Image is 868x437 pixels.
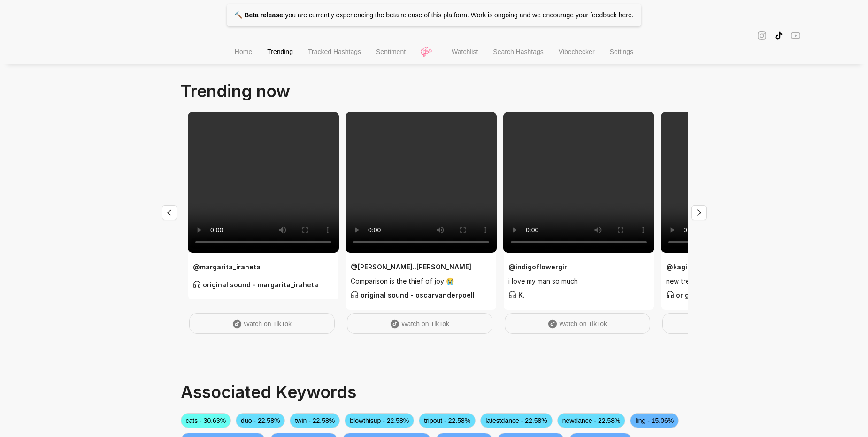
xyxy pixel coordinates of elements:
span: Associated Keywords [181,382,356,402]
span: i love my man so much [508,276,649,286]
a: your feedback here [576,11,632,19]
strong: @ indigoflowergirl [508,263,569,271]
span: instagram [757,30,767,41]
strong: @ kagiristwins [666,263,714,271]
span: Watch on TikTok [559,320,607,328]
span: right [695,209,703,216]
span: Watch on TikTok [401,320,449,328]
span: Vibechecker [559,48,595,55]
span: customer-service [193,280,201,288]
span: customer-service [666,291,674,299]
span: Watchlist [452,48,478,55]
span: Home [235,48,252,55]
span: newdance - 22.58% [557,413,626,428]
span: twin - 22.58% [290,413,340,428]
span: blowthisup - 22.58% [345,413,414,428]
span: customer-service [508,291,516,299]
strong: original sound - vspc1ine [666,291,760,299]
a: Watch on TikTok [505,313,650,334]
span: new trend [666,276,807,286]
strong: @ [PERSON_NAME]..[PERSON_NAME] [351,263,471,271]
span: duo - 22.58% [236,413,285,428]
span: ling - 15.06% [630,413,679,428]
span: left [166,209,173,216]
span: latestdance - 22.58% [480,413,553,428]
span: customer-service [351,291,359,299]
p: you are currently experiencing the beta release of this platform. Work is ongoing and we encourage . [227,4,641,26]
a: Watch on TikTok [662,313,808,334]
strong: K. [508,291,525,299]
a: Watch on TikTok [189,313,335,334]
span: Settings [610,48,634,55]
span: Comparison is the thief of joy 😭 [351,276,492,286]
span: tripout - 22.58% [419,413,476,428]
span: cats - 30.63% [181,413,231,428]
strong: @ margarita_iraheta [193,263,261,271]
span: Trending [267,48,293,55]
strong: 🔨 Beta release: [234,11,285,19]
span: Watch on TikTok [244,320,292,328]
span: Search Hashtags [493,48,543,55]
span: youtube [791,30,800,41]
span: Sentiment [376,48,406,55]
span: Tracked Hashtags [308,48,361,55]
strong: original sound - oscarvanderpoell [351,291,475,299]
a: Watch on TikTok [347,313,492,334]
strong: original sound - margarita_iraheta [193,281,318,289]
span: Trending now [181,81,290,101]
